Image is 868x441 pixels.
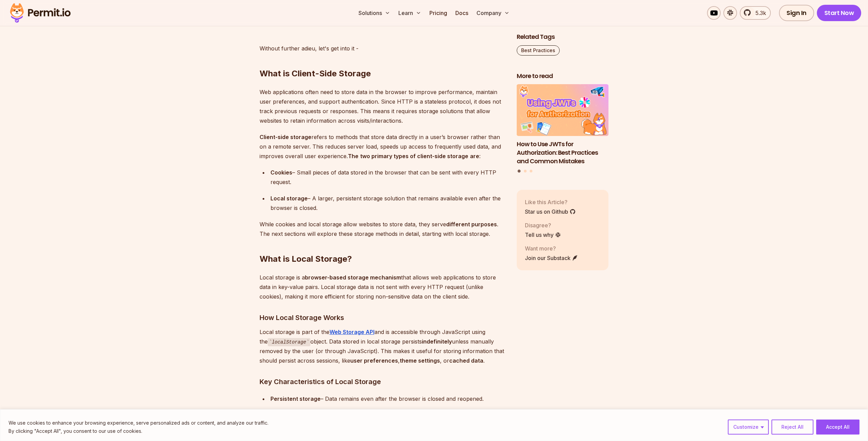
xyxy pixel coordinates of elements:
button: Accept All [816,420,859,435]
strong: cached data [449,357,483,364]
button: Learn [396,6,424,20]
button: Go to slide 2 [524,170,527,172]
div: – Small pieces of data stored in the browser that can be sent with every HTTP request. [270,168,506,187]
strong: Persistent storage [270,395,321,402]
strong: indefinitely [422,338,452,345]
p: By clicking "Accept All", you consent to our use of cookies. [9,427,268,435]
a: Start Now [817,5,862,21]
p: refers to methods that store data directly in a user’s browser rather than on a remote server. Th... [260,132,506,161]
strong: theme settings [400,357,440,364]
p: Local storage is part of the and is accessible through JavaScript using the object. Data stored i... [260,327,506,366]
h2: Related Tags [517,33,609,41]
p: Disagree? [525,221,561,229]
a: Join our Substack [525,254,578,262]
button: Customize [728,420,769,435]
a: Pricing [427,6,450,20]
p: Without further adieu, let's get into it - [260,44,506,53]
button: Go to slide 1 [518,170,521,173]
img: How to Use JWTs for Authorization: Best Practices and Common Mistakes [517,85,609,136]
h3: How to Use JWTs for Authorization: Best Practices and Common Mistakes [517,140,609,165]
strong: Cookies [270,169,292,176]
strong: Client-side storage [260,134,311,140]
p: While cookies and local storage allow websites to store data, they serve . The next sections will... [260,219,506,239]
p: Want more? [525,244,578,253]
a: Tell us why [525,231,561,239]
p: Like this Article? [525,198,576,206]
a: Sign In [779,5,814,21]
strong: browser-based storage mechanism [305,274,401,281]
h2: What is Local Storage? [260,226,506,264]
p: We use cookies to enhance your browsing experience, serve personalized ads or content, and analyz... [9,419,268,427]
button: Solutions [356,6,393,20]
h2: What is Client-Side Storage [260,41,506,79]
button: Go to slide 3 [530,170,532,172]
a: Star us on Github [525,208,576,216]
a: 5.3k [740,6,771,20]
p: Web applications often need to store data in the browser to improve performance, maintain user pr... [260,87,506,125]
a: Web Storage API [329,329,374,335]
a: Docs [453,6,471,20]
span: 5.3k [751,9,766,17]
div: Posts [517,85,609,174]
h3: How Local Storage Works [260,312,506,323]
img: Permit logo [7,1,74,25]
h2: More to read [517,72,609,80]
strong: two primary types of client-side storage [360,153,468,159]
a: Best Practices [517,45,560,56]
button: Company [474,6,512,20]
strong: Local storage [270,195,308,202]
strong: The [348,153,358,159]
strong: user preferences [350,357,398,364]
strong: are [470,153,479,159]
h3: Key Characteristics of Local Storage [260,376,506,387]
button: Reject All [771,420,813,435]
strong: different purposes [446,221,497,228]
code: localStorage [268,338,311,346]
div: – Data remains even after the browser is closed and reopened. [270,394,506,404]
div: – A larger, persistent storage solution that remains available even after the browser is closed. [270,194,506,213]
li: 1 of 3 [517,85,609,166]
p: Local storage is a that allows web applications to store data in key-value pairs. Local storage d... [260,273,506,301]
